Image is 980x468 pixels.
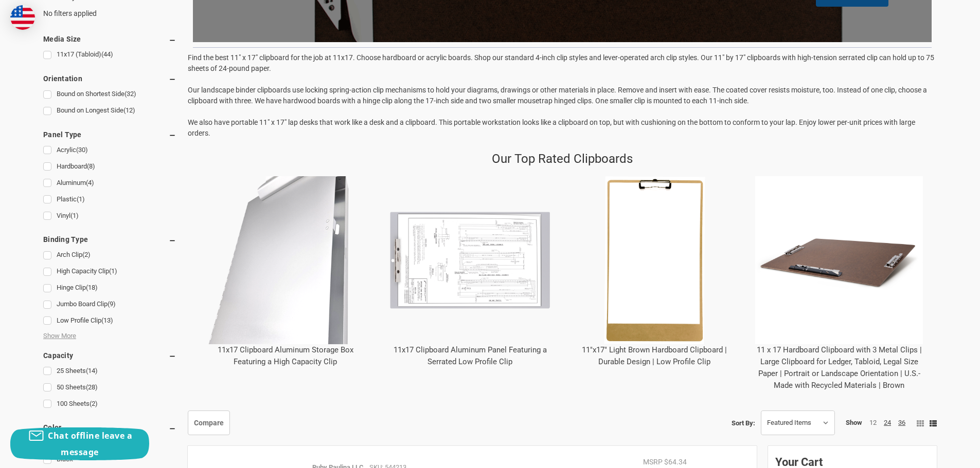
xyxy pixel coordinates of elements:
img: 11 x 17 Hardboard Clipboard with 3 Metal Clips | Large Clipboard for Ledger, Tabloid, Legal Size ... [755,176,923,344]
span: $64.34 [664,458,687,466]
span: (32) [124,90,136,98]
span: (1) [77,195,85,203]
a: 11"x17" Light Brown Hardboard Clipboard | Durable Design | Low Profile Clip [582,345,727,366]
a: Bound on Shortest Side [43,87,176,101]
h5: Panel Type [43,128,176,141]
a: Hardboard [43,160,176,174]
a: Aluminum [43,176,176,190]
h5: Binding Type [43,233,176,246]
a: Acrylic [43,143,176,157]
a: 11x17 (Tabloid) [43,48,176,62]
div: 11x17 Clipboard Aluminum Panel Featuring a Serrated Low Profile Clip [378,168,562,376]
span: (4) [86,179,94,186]
button: Chat offline leave a message [10,427,149,460]
span: Find the best 11" x 17" clipboard for the job at 11x17. Choose hardboard or acrylic boards. Shop ... [188,53,934,72]
div: 11"x17" Light Brown Hardboard Clipboard | Durable Design | Low Profile Clip [562,168,747,376]
a: High Capacity Clip [43,265,176,278]
span: (2) [82,251,91,258]
a: Arch Clip [43,248,176,262]
a: Jumbo Board Clip [43,297,176,311]
div: MSRP [643,457,663,467]
span: Our landscape binder clipboards use locking spring-action clip mechanisms to hold your diagrams, ... [188,86,927,105]
span: (12) [123,106,135,114]
a: Plastic [43,193,176,207]
a: Hinge Clip [43,281,176,295]
div: 11 x 17 Hardboard Clipboard with 3 Metal Clips | Large Clipboard for Ledger, Tabloid, Legal Size ... [747,168,932,400]
img: duty and tax information for United States [10,5,35,30]
span: (30) [76,146,88,154]
span: (1) [109,267,117,275]
a: Vinyl [43,209,176,223]
a: 100 Sheets [43,397,176,411]
span: (18) [86,284,98,291]
a: Compare [188,410,230,435]
div: 11x17 Clipboard Aluminum Storage Box Featuring a High Capacity Clip [193,168,378,376]
a: 11x17 Clipboard Aluminum Panel Featuring a Serrated Low Profile Clip [394,345,547,366]
a: 11 x 17 Hardboard Clipboard with 3 Metal Clips | Large Clipboard for Ledger, Tabloid, Legal Size ... [757,345,922,390]
h5: Orientation [43,72,176,85]
span: (9) [108,300,116,308]
h5: Media Size [43,33,176,45]
a: 50 Sheets [43,381,176,395]
span: (13) [101,316,113,324]
span: Show More [43,331,76,341]
span: (2) [90,400,98,407]
p: Our Top Rated Clipboards [492,149,633,168]
a: 25 Sheets [43,364,176,378]
img: 11x17 Clipboard Aluminum Panel Featuring a Serrated Low Profile Clip [386,176,554,344]
a: 11x17 Clipboard Aluminum Storage Box Featuring a High Capacity Clip [218,345,353,366]
span: (28) [86,383,98,391]
a: Low Profile Clip [43,314,176,328]
img: 11x17 Clipboard Aluminum Storage Box Featuring a High Capacity Clip [201,176,369,344]
span: Chat offline leave a message [48,430,132,458]
a: Bound on Longest Side [43,104,176,118]
span: (1) [70,212,79,219]
span: (44) [101,50,113,58]
label: Sort By: [732,415,755,430]
h5: Capacity [43,349,176,362]
span: (8) [87,162,95,170]
h5: Color [43,421,176,434]
span: (14) [86,367,98,375]
span: We also have portable 11" x 17" lap desks that work like a desk and a clipboard. This portable wo... [188,118,915,137]
img: 11"x17" Light Brown Hardboard Clipboard | Durable Design | Low Profile Clip [571,176,739,344]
